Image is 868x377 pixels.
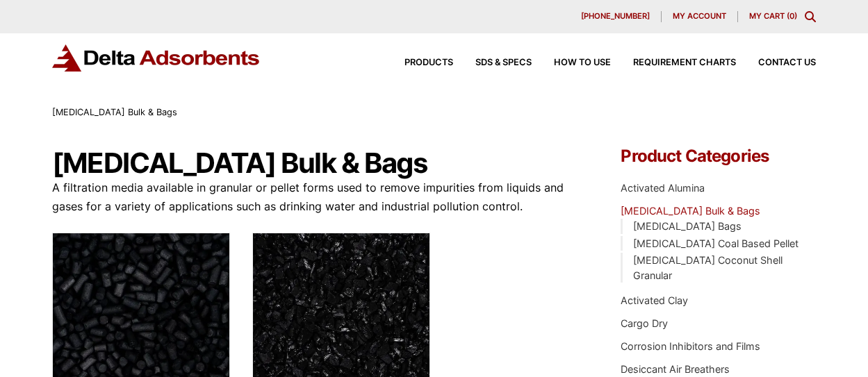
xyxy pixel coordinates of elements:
span: [PHONE_NUMBER] [581,12,650,20]
a: Contact Us [736,58,816,67]
a: How to Use [532,58,611,67]
span: My account [673,12,726,20]
span: SDS & SPECS [475,58,532,67]
a: Products [382,58,453,67]
span: Contact Us [758,58,816,67]
span: Requirement Charts [633,58,736,67]
a: Activated Clay [621,294,688,306]
a: Corrosion Inhibitors and Films [621,340,760,352]
span: 0 [789,11,794,21]
a: [PHONE_NUMBER] [570,11,662,22]
a: [MEDICAL_DATA] Bulk & Bags [621,205,760,217]
a: Activated Alumina [621,182,705,194]
a: Cargo Dry [621,317,668,329]
a: My account [662,11,738,22]
span: Products [404,58,453,67]
a: [MEDICAL_DATA] Coconut Shell Granular [633,254,783,281]
h4: Product Categories [621,148,816,165]
div: Toggle Modal Content [805,11,816,22]
a: Requirement Charts [611,58,736,67]
a: My Cart (0) [749,11,797,21]
img: Delta Adsorbents [52,44,261,72]
a: SDS & SPECS [453,58,532,67]
span: How to Use [554,58,611,67]
p: A filtration media available in granular or pellet forms used to remove impurities from liquids a... [52,178,583,216]
a: [MEDICAL_DATA] Bags [633,220,742,232]
a: Desiccant Air Breathers [621,363,730,375]
span: [MEDICAL_DATA] Bulk & Bags [52,107,177,117]
a: [MEDICAL_DATA] Coal Based Pellet [633,237,799,249]
h1: [MEDICAL_DATA] Bulk & Bags [52,148,583,178]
